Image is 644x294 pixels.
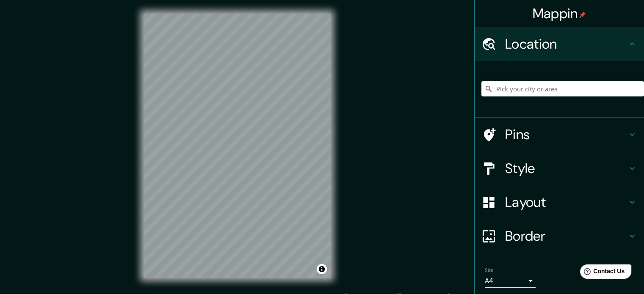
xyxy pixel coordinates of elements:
[317,264,327,274] button: Toggle attribution
[485,274,536,288] div: A4
[505,126,627,143] h4: Pins
[533,5,586,22] h4: Mappin
[481,81,644,96] input: Pick your city or area
[569,261,635,285] iframe: Help widget launcher
[475,219,644,253] div: Border
[505,194,627,211] h4: Layout
[475,27,644,61] div: Location
[475,185,644,219] div: Layout
[579,11,586,18] img: pin-icon.png
[475,118,644,151] div: Pins
[475,151,644,185] div: Style
[485,267,494,274] label: Size
[144,14,331,278] canvas: Map
[505,228,627,245] h4: Border
[505,160,627,177] h4: Style
[505,36,627,52] h4: Location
